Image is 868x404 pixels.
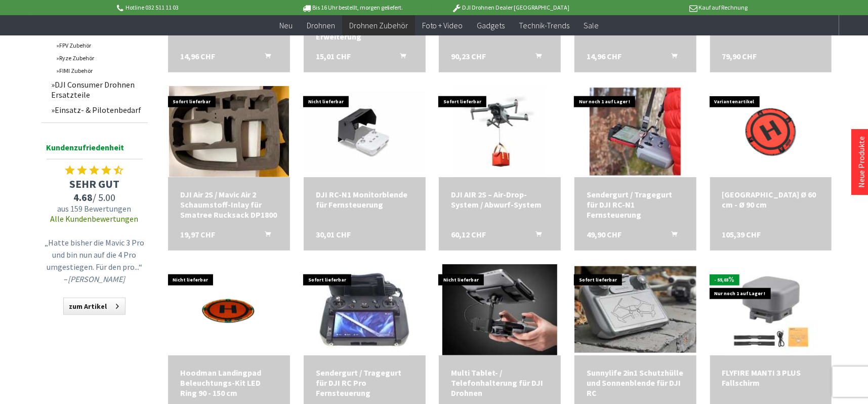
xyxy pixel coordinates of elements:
[115,2,273,14] p: Hotline 032 511 11 03
[415,15,470,36] a: Foto + Video
[300,15,342,36] a: Drohnen
[319,264,410,355] img: Sendergurt / Tragegurt für DJI RC Pro Fernsteuerung
[451,51,486,61] span: 90,23 CHF
[307,20,335,30] span: Drohnen
[316,189,414,210] a: DJI RC-N1 Monitorblende für Fernsteuerung 30,01 CHF
[432,2,590,14] p: DJI Drohnen Dealer [GEOGRAPHIC_DATA]
[512,15,577,36] a: Technik-Trends
[253,229,277,243] button: In den Warenkorb
[47,77,148,102] a: DJI Consumer Drohnen Ersatzteile
[470,15,512,36] a: Gadgets
[451,189,549,210] div: DJI AIR 2S – Air-Drop-System / Abwurf-System
[272,15,300,36] a: Neu
[574,266,696,353] img: Sunnylife 2in1 Schutzhülle und Sonnenblende für DJI RC
[451,229,486,239] span: 60,12 CHF
[722,51,757,61] span: 79,90 CHF
[454,86,546,177] img: DJI AIR 2S – Air-Drop-System / Abwurf-System
[590,2,748,14] p: Kauf auf Rechnung
[477,20,505,30] span: Gadgets
[659,51,683,64] button: In den Warenkorb
[316,229,351,239] span: 30,01 CHF
[180,229,215,239] span: 19,97 CHF
[180,189,278,220] div: DJI Air 2S / Mavic Air 2 Schaumstoff-Inlay für Smatree Rucksack DP1800
[451,189,549,210] a: DJI AIR 2S – Air-Drop-System / Abwurf-System 60,12 CHF In den Warenkorb
[304,91,426,173] img: DJI RC-N1 Monitorblende für Fernsteuerung
[51,214,139,224] a: Alle Kundenbewertungen
[180,189,278,220] a: DJI Air 2S / Mavic Air 2 Schaumstoff-Inlay für Smatree Rucksack DP1800 19,97 CHF In den Warenkorb
[42,177,148,191] span: SEHR GUT
[52,39,148,52] a: FPV Zubehör
[388,51,412,64] button: In den Warenkorb
[316,368,414,398] a: Sendergurt / Tragegurt für DJI RC Pro Fernsteuerung 49,90 CHF In den Warenkorb
[523,51,548,64] button: In den Warenkorb
[451,368,549,398] a: Multi Tablet- / Telefonhalterung für DJI Drohnen 39,14 CHF
[52,52,148,64] a: Ryze Zubehör
[52,64,148,77] a: FIMI Zubehör
[183,264,274,355] img: Hoodman Landingpad Beleuchtungs-Kit LED Ring 90 - 150 cm
[422,20,463,30] span: Foto + Video
[519,20,570,30] span: Technik-Trends
[169,86,289,177] img: DJI Air 2S / Mavic Air 2 Schaumstoff-Inlay für Smatree Rucksack DP1800
[587,229,622,239] span: 49,90 CHF
[180,368,278,398] div: Hoodman Landingpad Beleuchtungs-Kit LED Ring 90 - 150 cm
[279,20,293,30] span: Neu
[349,20,408,30] span: Drohnen Zubehör
[73,191,93,204] span: 4.68
[523,229,548,243] button: In den Warenkorb
[577,15,606,36] a: Sale
[722,229,761,239] span: 105,39 CHF
[253,51,277,64] button: In den Warenkorb
[587,368,684,398] div: Sunnylife 2in1 Schutzhülle und Sonnenblende für DJI RC
[856,136,866,188] a: Neue Produkte
[587,51,622,61] span: 14,96 CHF
[725,86,816,177] img: Hoodman Landeplatz Ø 60 cm - Ø 90 cm
[587,368,684,398] a: Sunnylife 2in1 Schutzhülle und Sonnenblende für DJI RC 26,00 CHF In den Warenkorb
[342,15,415,36] a: Drohnen Zubehör
[587,189,684,220] div: Sendergurt / Tragegurt für DJI RC-N1 Fernsteuerung
[722,368,820,388] div: FLYFIRE MANTI 3 PLUS Fallschirm
[273,2,431,14] p: Bis 16 Uhr bestellt, morgen geliefert.
[659,229,683,243] button: In den Warenkorb
[590,86,681,177] img: Sendergurt / Tragegurt für DJI RC-N1 Fernsteuerung
[47,102,148,117] a: Einsatz- & Pilotenbedarf
[587,189,684,220] a: Sendergurt / Tragegurt für DJI RC-N1 Fernsteuerung 49,90 CHF In den Warenkorb
[316,368,414,398] div: Sendergurt / Tragegurt für DJI RC Pro Fernsteuerung
[722,368,820,388] a: FLYFIRE MANTI 3 PLUS Fallschirm 89,90 CHF In den Warenkorb
[180,51,215,61] span: 14,96 CHF
[722,189,820,210] a: [GEOGRAPHIC_DATA] Ø 60 cm - Ø 90 cm 105,39 CHF
[47,141,143,159] span: Kundenzufriedenheit
[42,191,148,204] span: / 5.00
[68,274,125,284] em: [PERSON_NAME]
[584,20,599,30] span: Sale
[442,264,557,355] img: Multi Tablet- / Telefonhalterung für DJI Drohnen
[180,368,278,398] a: Hoodman Landingpad Beleuchtungs-Kit LED Ring 90 - 150 cm 53,20 CHF
[451,368,549,398] div: Multi Tablet- / Telefonhalterung für DJI Drohnen
[725,264,816,355] img: FLYFIRE MANTI 3 PLUS Fallschirm
[42,204,148,214] span: aus 159 Bewertungen
[316,51,351,61] span: 15,01 CHF
[44,236,145,285] p: „Hatte bisher die Mavic 3 Pro und bin nun auf die 4 Pro umgestiegen. Für den pro...“ –
[63,298,126,315] a: zum Artikel
[722,189,820,210] div: [GEOGRAPHIC_DATA] Ø 60 cm - Ø 90 cm
[316,189,414,210] div: DJI RC-N1 Monitorblende für Fernsteuerung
